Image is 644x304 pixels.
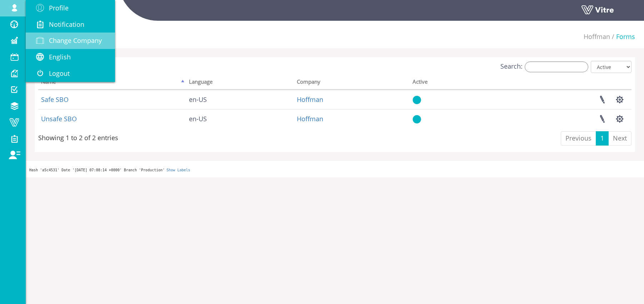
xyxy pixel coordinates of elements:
[26,33,115,49] a: Change Company
[49,69,70,78] span: Logout
[297,95,323,104] a: Hoffman
[41,95,69,104] a: Safe SBO
[186,90,294,109] td: en-US
[49,20,84,29] span: Notification
[608,131,631,146] a: Next
[186,109,294,128] td: en-US
[49,36,102,45] span: Change Company
[49,53,71,61] span: English
[38,76,186,90] th: Name: activate to sort column descending
[26,16,115,33] a: Notification
[596,131,609,146] a: 1
[294,76,410,90] th: Company
[584,32,610,41] a: Hoffman
[186,76,294,90] th: Language
[410,76,484,90] th: Active
[41,114,77,123] a: Unsafe SBO
[525,62,588,72] input: Search:
[610,32,635,41] li: Forms
[49,4,69,12] span: Profile
[413,95,421,104] img: yes
[413,115,421,124] img: yes
[26,65,115,82] a: Logout
[561,131,596,146] a: Previous
[38,131,118,143] div: Showing 1 to 2 of 2 entries
[26,49,115,65] a: English
[29,168,165,172] span: Hash 'a5c4531' Date '[DATE] 07:08:14 +0000' Branch 'Production'
[166,168,190,172] a: Show Labels
[500,62,588,72] label: Search:
[297,114,323,123] a: Hoffman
